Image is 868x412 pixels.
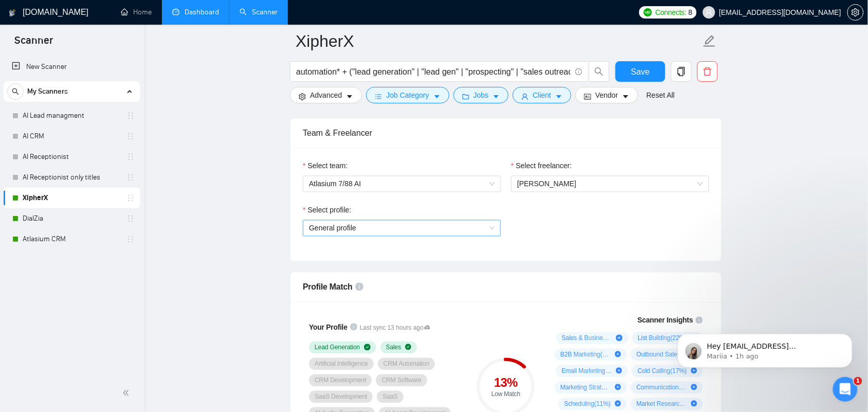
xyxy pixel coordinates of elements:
span: Connects: [656,7,686,18]
span: delete [698,67,717,76]
button: delete [697,61,718,82]
input: Search Freelance Jobs... [296,65,571,78]
button: settingAdvancedcaret-down [290,87,362,103]
span: Communications ( 11 %) [637,384,687,392]
span: search [8,88,23,95]
span: Job Category [386,89,429,101]
span: edit [703,34,716,48]
a: searchScanner [240,8,278,16]
span: holder [126,112,135,120]
span: Scanner [6,33,61,55]
div: Team & Freelancer [303,119,709,148]
span: CRM Software [382,377,421,385]
span: holder [126,173,135,182]
span: CRM Development [315,377,366,385]
span: Outbound Sales ( 19 %) [637,351,687,359]
span: plus-circle [691,401,697,407]
span: Last sync 13 hours ago [360,324,431,333]
button: copy [671,61,692,82]
span: Your Profile [309,324,348,332]
li: My Scanners [4,81,140,249]
span: plus-circle [616,335,622,341]
span: Advanced [310,89,342,101]
span: Scheduling ( 11 %) [564,400,610,408]
a: DialZia [23,208,120,229]
span: check-circle [364,344,370,350]
button: setting [847,4,864,21]
span: Market Research ( 10 %) [637,400,687,408]
a: setting [847,8,864,16]
button: Save [616,61,665,82]
span: holder [126,132,135,140]
span: user [521,93,529,100]
button: userClientcaret-down [513,87,571,103]
span: search [589,67,609,76]
span: SaaS [383,393,397,401]
span: Hey [EMAIL_ADDRESS][DOMAIN_NAME], Looks like your Upwork agency Atlasium 7/88 AI ran out of conne... [45,30,176,171]
span: holder [126,214,135,223]
span: Select profile: [308,205,351,216]
a: AI Receptionist only titles [23,167,120,188]
span: Lead Generation [315,344,360,352]
span: Jobs [474,89,489,101]
a: New Scanner [12,57,132,77]
span: Scanner Insights [638,317,693,324]
a: AI Receptionist [23,147,120,167]
span: Sales & Business Development ( 41 %) [562,334,612,343]
span: List Building ( 22 %) [638,334,687,343]
iframe: Intercom live chat [833,377,858,402]
p: Message from Mariia, sent 1h ago [45,40,177,49]
span: info-circle [355,283,364,291]
label: Select freelancer: [511,160,572,172]
div: Low Match [477,391,535,398]
span: plus-circle [616,368,622,374]
span: CRM Automation [384,360,430,368]
span: holder [126,194,135,202]
span: folder [462,93,469,100]
span: General profile [309,224,356,232]
span: Sales [386,344,402,352]
a: Atlasium CRM [23,229,120,249]
span: caret-down [493,93,500,100]
span: setting [299,93,306,100]
span: idcard [584,93,591,100]
span: copy [672,67,691,76]
span: info-circle [350,324,357,331]
span: caret-down [622,93,629,100]
span: 1 [854,377,862,385]
span: holder [126,153,135,161]
img: upwork-logo.png [644,8,652,16]
span: Email Marketing ( 18 %) [562,367,612,375]
span: plus-circle [615,351,621,357]
a: homeHome [121,8,152,16]
div: 13 % [477,377,535,389]
a: AI Lead managment [23,105,120,126]
span: My Scanners [27,81,68,102]
span: caret-down [433,93,441,100]
span: double-left [122,388,133,398]
span: plus-circle [615,384,621,390]
img: logo [9,5,16,21]
span: Artificial Intelligence [315,360,368,368]
span: [PERSON_NAME] [517,180,576,188]
span: setting [848,8,863,16]
span: holder [126,235,135,243]
span: B2B Marketing ( 19 %) [560,351,611,359]
span: bars [375,93,382,100]
span: plus-circle [615,401,621,407]
span: info-circle [575,68,582,75]
button: barsJob Categorycaret-down [366,87,449,103]
span: Profile Match [303,283,353,292]
button: folderJobscaret-down [454,87,509,103]
span: SaaS Development [315,393,367,401]
span: check-circle [405,344,411,350]
a: Reset All [646,89,675,101]
span: Cold Calling ( 17 %) [638,367,686,375]
span: user [706,9,713,16]
span: Atlasium 7/88 AI [309,176,495,192]
input: Scanner name... [296,28,701,54]
button: search [7,83,24,100]
span: Client [533,89,551,101]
